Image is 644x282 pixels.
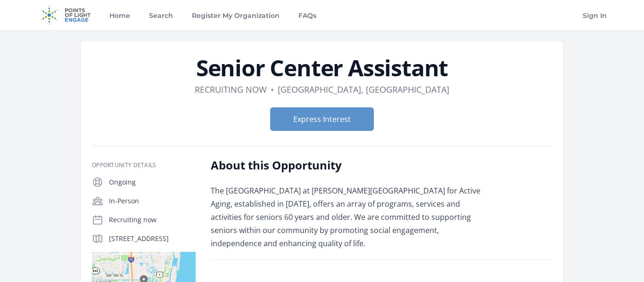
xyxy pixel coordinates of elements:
h1: Senior Center Assistant [92,56,552,79]
p: In-Person [109,196,196,206]
div: • [271,83,274,96]
h2: About this Opportunity [211,158,487,173]
h3: Opportunity Details [92,161,196,169]
p: [STREET_ADDRESS] [109,234,196,243]
p: The [GEOGRAPHIC_DATA] at [PERSON_NAME][GEOGRAPHIC_DATA] for Active Aging, established in [DATE], ... [211,184,487,250]
button: Express Interest [270,107,374,131]
p: Ongoing [109,177,196,187]
dd: [GEOGRAPHIC_DATA], [GEOGRAPHIC_DATA] [278,83,449,96]
dd: Recruiting now [195,83,267,96]
p: Recruiting now [109,215,196,225]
